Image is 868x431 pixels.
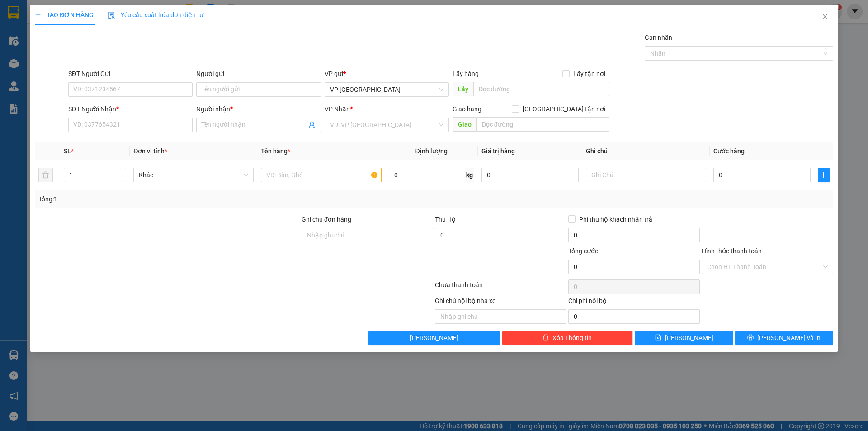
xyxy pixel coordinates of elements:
[665,333,713,343] span: [PERSON_NAME]
[465,168,474,182] span: kg
[68,69,193,79] div: SĐT Người Gửi
[713,147,745,155] span: Cước hàng
[735,331,833,345] button: printer[PERSON_NAME] và In
[473,82,609,96] input: Dọc đường
[368,331,500,345] button: [PERSON_NAME]
[64,147,71,155] span: SL
[453,117,476,132] span: Giao
[576,214,656,224] span: Phí thu hộ khách nhận trả
[552,333,592,343] span: Xóa Thông tin
[415,147,448,155] span: Định lượng
[757,333,821,343] span: [PERSON_NAME] và In
[434,280,567,296] div: Chưa thanh toán
[325,69,449,79] div: VP gửi
[261,168,381,182] input: VD: Bàn, Ghế
[702,247,762,255] label: Hình thức thanh toán
[568,247,598,255] span: Tổng cước
[821,13,829,20] span: close
[308,121,316,128] span: user-add
[302,216,351,223] label: Ghi chú đơn hàng
[818,171,829,179] span: plus
[261,147,290,155] span: Tên hàng
[453,105,481,113] span: Giao hàng
[519,104,609,114] span: [GEOGRAPHIC_DATA] tận nơi
[655,334,661,341] span: save
[435,309,566,324] input: Nhập ghi chú
[542,334,549,341] span: delete
[133,147,167,155] span: Đơn vị tính
[476,117,609,132] input: Dọc đường
[582,142,710,160] th: Ghi chú
[453,70,479,77] span: Lấy hàng
[139,168,248,182] span: Khác
[481,168,579,182] input: 0
[35,12,41,18] span: plus
[645,34,672,41] label: Gán nhãn
[435,216,456,223] span: Thu Hộ
[38,194,335,204] div: Tổng: 1
[453,82,473,96] span: Lấy
[586,168,706,182] input: Ghi Chú
[38,168,53,182] button: delete
[747,334,754,341] span: printer
[35,11,94,19] span: TẠO ĐƠN HÀNG
[481,147,515,155] span: Giá trị hàng
[812,5,838,30] button: Close
[502,331,633,345] button: deleteXóa Thông tin
[302,228,433,242] input: Ghi chú đơn hàng
[635,331,733,345] button: save[PERSON_NAME]
[196,104,321,114] div: Người nhận
[330,83,443,96] span: VP Tuy Hòa
[325,105,350,113] span: VP Nhận
[818,168,830,182] button: plus
[108,12,115,19] img: icon
[435,296,566,309] div: Ghi chú nội bộ nhà xe
[570,69,609,79] span: Lấy tận nơi
[196,69,321,79] div: Người gửi
[568,296,700,309] div: Chi phí nội bộ
[68,104,193,114] div: SĐT Người Nhận
[410,333,458,343] span: [PERSON_NAME]
[108,11,203,19] span: Yêu cầu xuất hóa đơn điện tử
